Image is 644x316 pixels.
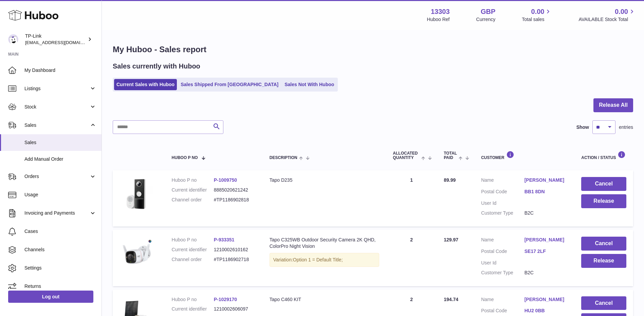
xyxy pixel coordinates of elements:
dd: 1210002610162 [214,246,256,253]
span: Usage [24,192,96,198]
dt: Huboo P no [172,296,214,303]
h1: My Huboo - Sales report [113,44,633,55]
a: Log out [8,291,93,303]
span: Listings [24,85,89,92]
dd: 1210002606097 [214,306,256,312]
div: Tapo C325WB Outdoor Security Camera 2K QHD, ColorPro Night Vision [270,237,380,250]
dt: User Id [481,260,525,266]
span: Sales [24,139,96,146]
span: Add Manual Order [24,156,96,162]
dt: User Id [481,200,525,206]
span: My Dashboard [24,67,96,74]
button: Cancel [581,237,626,251]
dt: Current identifier [172,246,214,253]
span: Option 1 = Default Title; [293,257,343,262]
dt: Current identifier [172,187,214,193]
dt: Huboo P no [172,237,214,243]
a: 0.00 Total sales [522,7,552,23]
dt: Channel order [172,256,214,263]
dt: Channel order [172,197,214,203]
span: Total sales [522,16,552,23]
span: 89.99 [444,177,456,183]
strong: GBP [481,7,495,16]
td: 2 [386,230,437,286]
a: HU2 0BB [525,308,568,314]
a: BB1 8DN [525,189,568,195]
a: Current Sales with Huboo [114,79,177,90]
dt: Name [481,177,525,185]
img: 133031727278049.jpg [119,177,153,211]
dd: 8885020621242 [214,187,256,193]
dt: Customer Type [481,270,525,276]
span: 129.97 [444,237,458,242]
div: Currency [476,16,496,23]
span: 0.00 [531,7,545,16]
span: Huboo P no [172,156,198,160]
div: Huboo Ref [427,16,450,23]
span: 0.00 [615,7,628,16]
a: P-933351 [214,237,235,242]
strong: 13303 [431,7,450,16]
span: Orders [24,173,89,180]
a: P-1009750 [214,177,237,183]
button: Cancel [581,296,626,310]
dd: B2C [525,210,568,216]
dt: Huboo P no [172,177,214,183]
a: P-1029170 [214,297,237,302]
button: Release All [593,98,633,112]
a: [PERSON_NAME] [525,296,568,303]
span: AVAILABLE Stock Total [578,16,636,23]
img: Square-Tapo_C325WB-icon-onrighttop.jpg [119,237,153,271]
button: Release [581,254,626,268]
img: gaby.chen@tp-link.com [8,34,18,44]
span: Description [270,156,297,160]
dt: Name [481,296,525,304]
span: entries [619,124,633,131]
span: Returns [24,283,96,290]
div: Variation: [270,253,380,267]
div: Tapo C460 KIT [270,296,380,303]
a: [PERSON_NAME] [525,177,568,183]
span: Invoicing and Payments [24,210,89,216]
div: Customer [481,151,568,160]
span: Cases [24,228,96,235]
span: [EMAIL_ADDRESS][DOMAIN_NAME] [25,40,100,45]
dt: Postal Code [481,248,525,256]
dd: #TP1186902718 [214,256,256,263]
button: Release [581,194,626,208]
span: 194.74 [444,297,458,302]
div: TP-Link [25,33,86,46]
a: Sales Not With Huboo [282,79,336,90]
a: SE17 2LF [525,248,568,255]
td: 1 [386,170,437,226]
label: Show [576,124,589,131]
dt: Current identifier [172,306,214,312]
span: Stock [24,104,89,110]
span: Settings [24,265,96,271]
h2: Sales currently with Huboo [113,62,200,71]
dt: Postal Code [481,189,525,197]
dt: Name [481,237,525,245]
a: 0.00 AVAILABLE Stock Total [578,7,636,23]
a: [PERSON_NAME] [525,237,568,243]
button: Cancel [581,177,626,191]
a: Sales Shipped From [GEOGRAPHIC_DATA] [178,79,281,90]
span: ALLOCATED Quantity [393,151,419,160]
span: Total paid [444,151,457,160]
dd: #TP1186902818 [214,197,256,203]
div: Tapo D235 [270,177,380,183]
dd: B2C [525,270,568,276]
dt: Customer Type [481,210,525,216]
div: Action / Status [581,151,626,160]
span: Sales [24,122,89,129]
dt: Postal Code [481,308,525,316]
span: Channels [24,246,96,253]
